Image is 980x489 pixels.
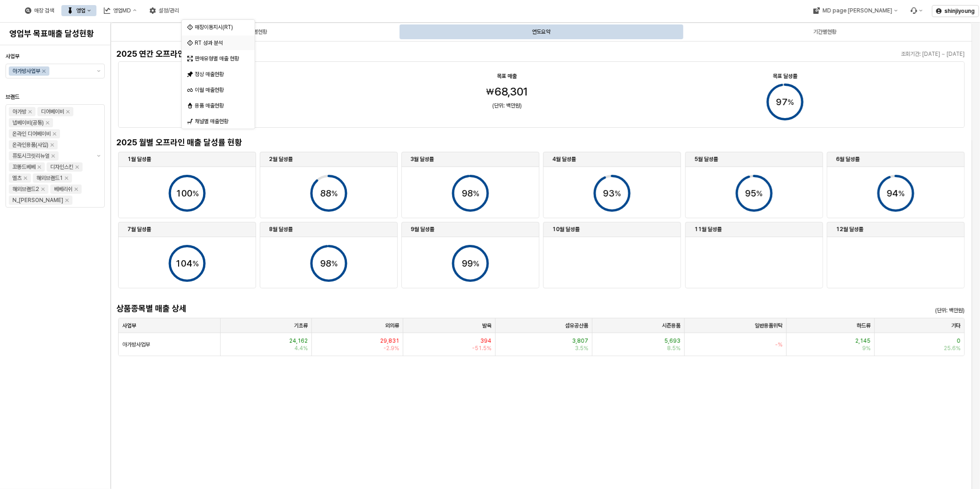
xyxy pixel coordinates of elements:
text: 93 [603,188,621,199]
div: 연도요약 [532,26,550,37]
h4: 상품종목별 매출 상세 [116,304,896,313]
div: 월별현황 [249,26,267,37]
div: 퓨토시크릿리뉴얼 [12,151,49,161]
span: -51.5% [472,344,491,352]
p: 조회기간: [DATE] ~ [DATE] [756,50,965,58]
strong: 1월 달성률 [127,156,151,162]
span: -2.9% [383,344,399,352]
div: Remove 해외브랜드1 [65,176,68,180]
div: Remove 꼬똥드베베 [37,165,41,169]
div: 해외브랜드2 [12,185,39,194]
tspan: % [615,189,621,197]
div: 온라인 디어베이비 [12,129,51,138]
div: 엘츠 [12,173,22,183]
div: 디자인스킨 [50,162,73,172]
span: 외의류 [385,322,399,329]
tspan: % [756,189,763,197]
div: 월별현황 [117,24,399,39]
button: 영업 [61,5,96,16]
span: 8.5% [667,344,681,352]
div: 채널별 매출현황 [195,118,244,125]
div: 용품 매출현황 [195,102,244,109]
div: Progress circle [551,175,673,212]
div: 매장이동지시(RT) [195,24,244,31]
div: Select an option [182,19,255,129]
span: ₩68,301 [486,86,528,97]
div: 기간별현황 [813,26,837,37]
span: 섬유공산품 [565,322,588,329]
strong: 4월 달성률 [552,156,576,162]
span: 아가방사업부 [122,340,150,348]
strong: 8월 달성률 [269,226,293,233]
div: 아가방사업부 [12,66,40,76]
button: shinjiyoung [932,5,979,17]
span: 29,831 [380,337,399,344]
div: 온라인용품(사입) [12,140,48,149]
text: 99 [462,258,479,269]
div: Remove 아가방사업부 [42,69,46,73]
button: 매장 검색 [19,5,60,16]
span: , [508,85,510,98]
div: Progress circle [693,175,815,212]
div: RT 성과 분석 [195,39,244,47]
strong: 10월 달성률 [552,226,580,233]
span: 사업부 [6,53,19,60]
span: ₩ [486,88,494,96]
p: shinjiyoung [944,7,975,15]
div: 냅베이비(공통) [12,118,44,127]
text: 98 [320,258,338,269]
main: App Frame [111,23,980,489]
tspan: % [331,189,338,197]
span: 394 [480,337,491,344]
div: Remove 아가방 [28,110,32,113]
div: Progress circle [126,245,248,282]
text: 94 [887,188,905,199]
div: 아가방 [12,107,26,116]
span: 0 [957,337,961,344]
div: 정상 매출현황 [195,71,244,78]
h4: 영업부 목표매출 달성현황 [9,29,101,38]
span: 24,162 [289,337,308,344]
strong: 6월 달성률 [836,156,860,162]
span: 기타 [951,322,961,329]
button: MD page [PERSON_NAME] [808,5,903,16]
tspan: % [473,259,479,268]
div: 디어베이비 [41,107,64,116]
span: 9% [862,344,871,352]
tspan: % [898,189,905,197]
strong: 9월 달성률 [411,226,434,233]
div: 연도요약 [400,24,682,39]
div: Progress circle [681,83,889,120]
p: (단위: 백만원) [897,306,965,315]
text: 100 [176,188,199,199]
tspan: % [331,259,338,268]
tspan: % [192,259,199,268]
span: 5,693 [664,337,681,344]
div: Remove 온라인용품(사입) [50,143,54,147]
p: (단위: 백만원) [474,101,540,110]
span: 브랜드 [6,94,19,100]
strong: 목표 매출 [497,73,517,79]
span: 일반용품위탁 [755,322,783,329]
div: Remove 퓨토시크릿리뉴얼 [51,154,55,158]
span: 301 [510,85,528,98]
div: 영업MD [113,7,131,14]
text: 98 [462,188,479,199]
div: 설정/관리 [159,7,179,14]
div: Remove 냅베이비(공통) [46,121,49,125]
div: 영업 [76,7,85,14]
div: N_[PERSON_NAME] [12,196,63,205]
div: Remove 해외브랜드2 [41,187,45,191]
h4: 2025 연간 오프라인 매출 현황 [116,49,329,59]
strong: 목표 달성률 [773,73,797,79]
strong: 5월 달성률 [694,156,718,162]
div: Remove 온라인 디어베이비 [53,132,56,136]
div: Menu item 6 [905,5,928,16]
text: 95 [745,188,763,199]
button: 설정/관리 [144,5,185,16]
span: 2,145 [855,337,871,344]
div: 꼬똥드베베 [12,162,36,172]
div: Remove 디어베이비 [66,110,70,113]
